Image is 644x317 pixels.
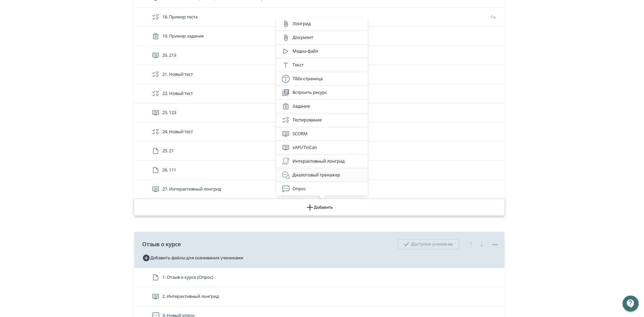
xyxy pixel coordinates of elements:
div: xAPI/TinCan [282,144,362,152]
div: Медиа-файл [282,47,362,55]
div: Лонгрид [282,20,362,28]
div: Диалоговый тренажер [282,171,362,179]
div: Тестирование [282,116,362,124]
div: Интерактивный лонгрид [282,157,362,165]
div: Документ [282,34,362,42]
div: Задание [282,102,362,110]
div: Текст [282,61,362,69]
div: Встроить ресурс [282,89,362,97]
div: Tilda-страница [282,75,362,83]
div: Опрос [282,185,362,193]
div: SCORM [282,130,362,138]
